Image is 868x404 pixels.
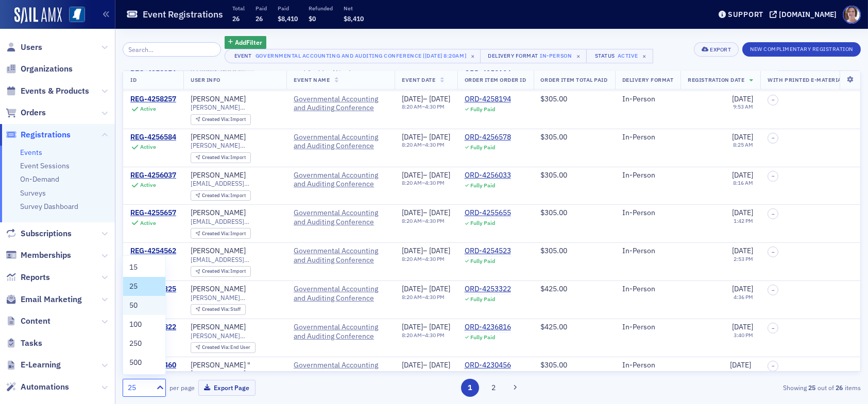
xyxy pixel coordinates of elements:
[6,315,50,327] a: Content
[402,285,450,294] div: –
[140,144,156,150] div: Active
[622,361,674,370] div: In-Person
[470,144,495,151] div: Fully Paid
[402,284,423,293] span: [DATE]
[402,217,422,224] time: 8:20 AM
[402,247,450,256] div: –
[733,103,753,110] time: 9:53 AM
[20,202,78,211] a: Survey Dashboard
[622,133,674,142] div: In-Person
[468,51,478,61] span: ×
[465,361,511,370] a: ORD-4230456
[14,7,62,24] img: SailAMX
[294,285,387,303] a: Governmental Accounting and Auditing Conference
[344,14,364,23] span: $8,410
[594,52,616,59] div: Status
[807,383,818,392] strong: 25
[772,363,775,369] span: –
[191,171,246,180] div: [PERSON_NAME]
[191,342,256,353] div: Created Via: End User
[728,10,763,19] div: Support
[402,208,423,217] span: [DATE]
[6,294,82,305] a: Email Marketing
[294,323,387,341] a: Governmental Accounting and Auditing Conference
[191,142,279,149] span: [PERSON_NAME][EMAIL_ADDRESS][PERSON_NAME][DOMAIN_NAME]
[768,76,848,83] span: With Printed E-Materials
[429,284,450,293] span: [DATE]
[256,5,267,12] p: Paid
[191,190,251,201] div: Created Via: Import
[402,369,422,376] time: 8:20 AM
[402,76,435,83] span: Event Date
[772,135,775,141] span: –
[402,180,450,186] div: –
[772,173,775,179] span: –
[484,379,502,397] button: 2
[294,208,387,226] span: Governmental Accounting and Auditing Conference
[470,106,495,113] div: Fully Paid
[540,50,572,61] div: In-Person
[429,94,450,103] span: [DATE]
[402,293,422,301] time: 8:20 AM
[202,344,231,350] span: Created Via :
[732,94,753,103] span: [DATE]
[402,95,450,104] div: –
[402,133,450,142] div: –
[21,338,42,349] span: Tasks
[21,42,42,53] span: Users
[470,334,495,341] div: Fully Paid
[191,208,246,218] a: [PERSON_NAME]
[425,369,445,376] time: 4:30 PM
[130,208,176,218] div: REG-4255657
[129,357,142,368] span: 500
[541,246,568,255] span: $305.00
[128,382,150,393] div: 25
[622,76,674,83] span: Delivery Format
[202,116,231,122] span: Created Via :
[470,220,495,226] div: Fully Paid
[402,179,422,186] time: 8:20 AM
[20,174,59,184] a: On-Demand
[69,7,85,23] img: SailAMX
[191,294,279,302] span: [PERSON_NAME][EMAIL_ADDRESS][PERSON_NAME][DOMAIN_NAME][PERSON_NAME]
[772,287,775,293] span: –
[402,256,450,262] div: –
[21,107,46,118] span: Orders
[541,284,568,293] span: $425.00
[202,117,246,122] div: Import
[742,42,861,57] button: New Complimentary Registration
[541,94,568,103] span: $305.00
[541,322,568,331] span: $425.00
[779,10,837,19] div: [DOMAIN_NAME]
[6,42,42,53] a: Users
[191,247,246,256] div: [PERSON_NAME]
[465,95,511,104] div: ORD-4258194
[294,133,387,151] span: Governmental Accounting and Auditing Conference
[191,95,246,104] div: [PERSON_NAME]
[123,42,221,57] input: Search…
[202,154,231,161] span: Created Via :
[20,148,42,157] a: Events
[772,97,775,103] span: –
[130,133,176,142] a: REG-4256584
[734,331,753,339] time: 3:40 PM
[191,180,279,187] span: [EMAIL_ADDRESS][DOMAIN_NAME]
[130,171,176,180] div: REG-4256037
[694,42,739,57] button: Export
[402,103,422,110] time: 8:20 AM
[21,359,61,371] span: E-Learning
[191,304,246,315] div: Created Via: Staff
[6,63,73,75] a: Organizations
[294,247,387,265] a: Governmental Accounting and Auditing Conference
[129,338,142,349] span: 250
[622,208,674,218] div: In-Person
[191,114,251,125] div: Created Via: Import
[225,36,267,49] button: AddFilter
[21,228,72,239] span: Subscriptions
[191,323,246,332] div: [PERSON_NAME]
[294,95,387,113] a: Governmental Accounting and Auditing Conference
[6,359,61,371] a: E-Learning
[191,152,251,163] div: Created Via: Import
